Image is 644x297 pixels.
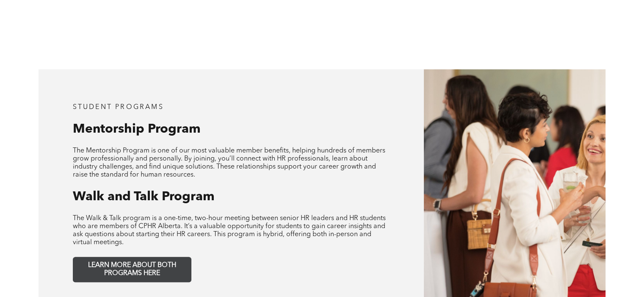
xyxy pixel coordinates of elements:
[76,262,188,278] span: LEARN MORE ABOUT BOTH PROGRAMS HERE
[73,215,386,246] span: The Walk & Talk program is a one-time, two-hour meeting between senior HR leaders and HR students...
[73,147,385,178] span: The Mentorship Program is one of our most valuable member benefits, helping hundreds of members g...
[73,257,191,282] a: LEARN MORE ABOUT BOTH PROGRAMS HERE
[73,191,215,203] span: Walk and Talk Program
[73,104,164,111] span: student programs
[73,122,390,137] h3: Mentorship Program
